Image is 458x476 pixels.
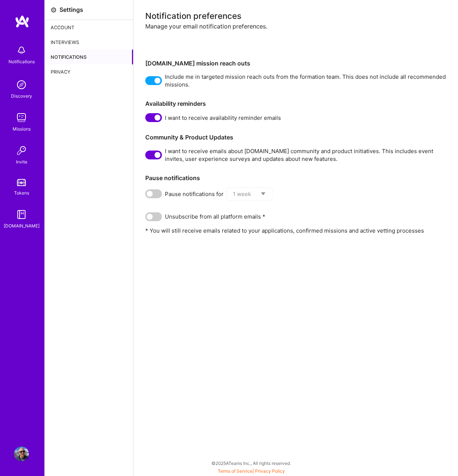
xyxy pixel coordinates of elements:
img: bell [14,43,29,58]
img: User Avatar [14,446,29,461]
h3: Community & Product Updates [145,134,446,141]
div: Interviews [45,35,133,50]
div: Notifications [9,58,35,65]
img: Invite [14,143,29,158]
img: tokens [17,179,26,186]
div: [DOMAIN_NAME] [4,222,40,230]
span: Include me in targeted mission reach outs from the formation team. This does not include all reco... [165,73,446,88]
div: Missions [13,125,31,133]
span: Pause notifications for [165,190,224,198]
h3: Pause notifications [145,175,446,182]
img: discovery [14,77,29,92]
div: Account [45,20,133,35]
i: icon Settings [51,7,57,13]
div: Settings [60,6,83,14]
div: © 2025 ATeams Inc., All rights reserved. [44,454,458,472]
span: I want to receive availability reminder emails [165,114,281,122]
div: Manage your email notification preferences. [145,23,446,54]
a: Privacy Policy [255,468,285,474]
h3: [DOMAIN_NAME] mission reach outs [145,60,446,67]
img: teamwork [14,110,29,125]
div: Invite [16,158,27,166]
div: Privacy [45,64,133,79]
span: | [218,468,285,474]
span: I want to receive emails about [DOMAIN_NAME] community and product initiatives. This includes eve... [165,147,446,163]
div: Notification preferences [145,12,446,20]
p: * You will still receive emails related to your applications, confirmed missions and active vetti... [145,227,446,234]
img: logo [15,15,30,28]
span: Unsubscribe from all platform emails * [165,213,265,220]
div: Notifications [45,50,133,64]
img: guide book [14,207,29,222]
a: Terms of Service [218,468,252,474]
div: Discovery [11,92,32,100]
h3: Availability reminders [145,100,446,107]
div: Tokens [14,189,29,197]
